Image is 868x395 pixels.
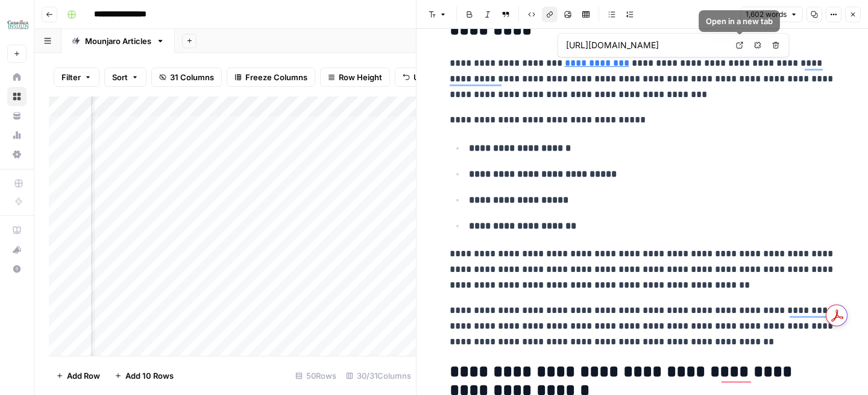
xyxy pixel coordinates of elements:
[67,370,100,382] span: Add Row
[7,10,27,40] button: Workspace: BCI
[151,68,222,87] button: 31 Columns
[85,35,151,47] div: Mounjaro Articles
[341,366,416,385] div: 30/31 Columns
[8,241,26,259] div: What's new?
[740,7,803,22] button: 1,602 words
[7,14,29,36] img: BCI Logo
[245,71,307,83] span: Freeze Columns
[7,106,27,125] a: Your Data
[7,87,27,106] a: Browse
[7,68,27,87] a: Home
[7,125,27,145] a: Usage
[320,68,390,87] button: Row Height
[104,68,146,87] button: Sort
[746,9,787,20] span: 1,602 words
[7,240,27,259] button: What's new?
[395,68,442,87] button: Undo
[339,71,382,83] span: Row Height
[170,71,214,83] span: 31 Columns
[112,71,128,83] span: Sort
[125,370,174,382] span: Add 10 Rows
[7,259,27,279] button: Help + Support
[107,366,181,385] button: Add 10 Rows
[49,366,107,385] button: Add Row
[61,71,81,83] span: Filter
[227,68,315,87] button: Freeze Columns
[291,366,341,385] div: 50 Rows
[7,221,27,240] a: AirOps Academy
[61,29,175,53] a: Mounjaro Articles
[54,68,99,87] button: Filter
[7,145,27,164] a: Settings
